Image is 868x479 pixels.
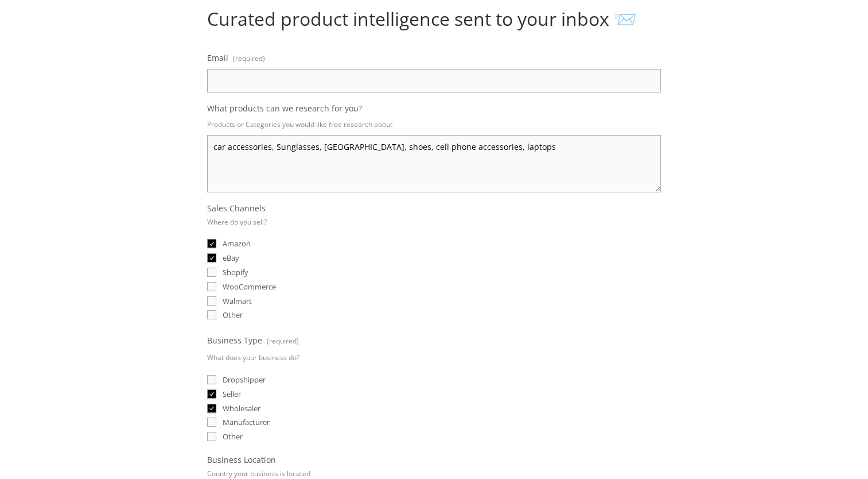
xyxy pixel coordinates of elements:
[223,417,270,427] span: Manufacturer
[207,418,216,427] input: Manufacturer
[207,310,216,319] input: Other
[207,389,216,399] input: Seller
[207,335,262,346] span: Business Type
[207,203,266,214] span: Sales Channels
[207,404,216,413] input: Wholesaler
[207,268,216,277] input: Shopify
[223,238,251,249] span: Amazon
[223,403,260,414] span: Wholesaler
[207,349,299,366] p: What does your business do?
[207,432,216,441] input: Other
[223,431,243,442] span: Other
[207,52,228,63] span: Email
[266,333,298,349] span: (required)
[207,282,216,291] input: WooCommerce
[207,8,661,30] h1: Curated product intelligence sent to your inbox 📨
[223,389,241,399] span: Seller
[207,296,216,306] input: Walmart
[223,281,276,292] span: WooCommerce
[207,253,216,262] input: eBay
[207,239,216,248] input: Amazon
[223,253,239,263] span: eBay
[207,116,661,133] p: Products or Categories you would like free research about
[223,374,266,385] span: Dropshipper
[207,375,216,384] input: Dropshipper
[232,50,264,67] span: (required)
[207,454,276,465] span: Business Location
[223,267,248,277] span: Shopify
[223,296,252,306] span: Walmart
[207,103,362,114] span: What products can we research for you?
[223,310,243,320] span: Other
[207,214,267,230] p: Where do you sell?
[207,135,661,192] textarea: car accessories, Sunglasses, [GEOGRAPHIC_DATA], shoes, cell phone accessories, laptops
